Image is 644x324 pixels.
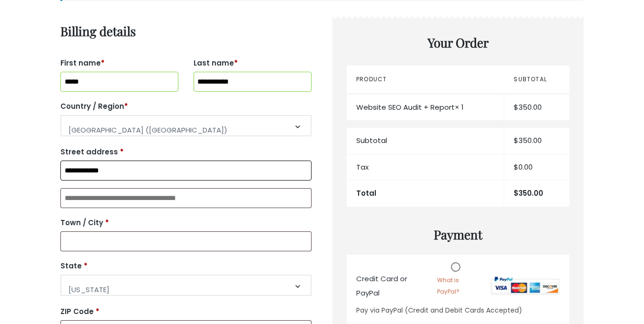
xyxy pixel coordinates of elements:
[514,188,518,198] span: $
[356,305,560,315] p: Pay via PayPal (Credit and Debit Cards Accepted)
[481,274,560,297] img: PayPal acceptance mark
[60,259,312,273] label: State
[514,188,543,198] bdi: 350.00
[345,154,504,181] th: Tax
[345,64,504,95] th: Product
[455,102,464,112] strong: × 1
[504,64,571,95] th: Subtotal
[514,162,533,172] bdi: 0.00
[345,227,571,243] h3: Payment
[60,56,178,70] label: First name
[514,135,518,145] span: $
[60,115,312,136] span: Country / Region
[437,275,481,297] a: What is PayPal?
[332,24,584,63] h3: Your order
[60,305,312,319] label: ZIP Code
[60,145,312,159] label: Street address
[61,276,311,304] span: Texas
[514,162,518,172] span: $
[61,116,311,144] span: United States (US)
[514,102,542,112] bdi: 350.00
[345,95,504,121] td: Website SEO Audit + Report
[514,135,542,145] bdi: 350.00
[60,216,312,230] label: Town / City
[60,24,312,39] h3: Billing details
[194,56,312,70] label: Last name
[345,181,504,208] th: Total
[60,275,312,296] span: State
[356,272,560,300] label: Credit Card or PayPal
[345,121,504,154] th: Subtotal
[514,102,518,112] span: $
[60,99,312,114] label: Country / Region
